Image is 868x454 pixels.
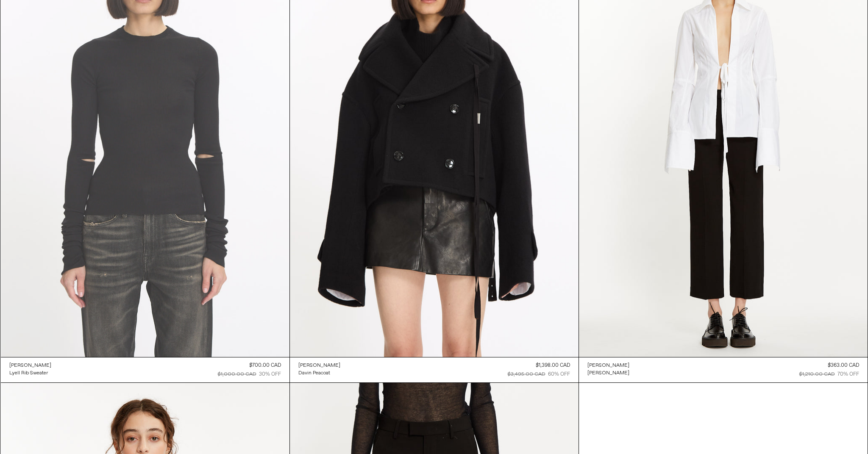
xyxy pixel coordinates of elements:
a: Davin Peacoat [298,369,340,377]
div: 30% OFF [259,371,281,378]
a: [PERSON_NAME] [587,362,629,369]
a: [PERSON_NAME] [9,362,51,369]
a: [PERSON_NAME] [587,369,629,377]
a: [PERSON_NAME] [298,362,340,369]
div: $1,398.00 CAD [536,362,570,369]
div: $3,495.00 CAD [508,371,545,378]
div: [PERSON_NAME] [298,362,340,369]
div: 60% OFF [548,371,570,378]
div: Davin Peacoat [298,370,330,377]
div: $1,000.00 CAD [218,371,256,378]
div: [PERSON_NAME] [587,362,629,369]
div: [PERSON_NAME] [9,362,51,369]
div: $363.00 CAD [828,362,859,369]
div: 70% OFF [837,371,859,378]
div: Lyell Rib Sweater [9,370,48,377]
div: $1,210.00 CAD [799,371,835,378]
div: [PERSON_NAME] [587,370,629,377]
a: Lyell Rib Sweater [9,369,51,377]
div: $700.00 CAD [249,362,281,369]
